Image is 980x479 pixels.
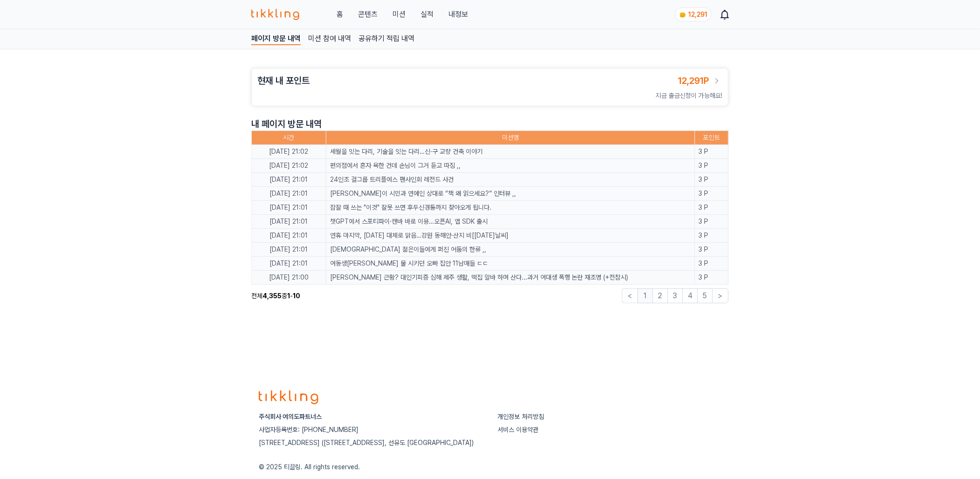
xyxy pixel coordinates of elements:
[287,292,290,300] strong: 1
[330,259,691,268] a: 여동생[PERSON_NAME] 물 시키던 오빠 집안 11남매들 ㄷㄷ
[653,288,668,303] button: 2
[421,9,434,20] a: 실적
[689,11,708,18] span: 12,291
[330,189,691,198] a: [PERSON_NAME]이 시민과 연예인 상대로 “책 왜 읽으세요?” 인터뷰 ,,
[308,33,351,45] a: 미션 참여 내역
[326,131,695,145] th: 미션명
[695,243,729,257] td: 3 P
[678,75,710,86] span: 12,291P
[330,147,691,157] a: 세월을 잇는 다리, 기술을 잇는 다리…신·구 교량 건축 이야기
[695,187,729,201] td: 3 P
[497,413,544,420] a: 개인정보 처리방침
[255,161,322,171] p: [DATE] 21:02
[330,161,691,171] a: 편의점에서 혼자 욕한 건데 손님이 그거 듣고 따짐 ,,
[257,74,310,87] h3: 현재 내 포인트
[255,147,322,157] p: [DATE] 21:02
[255,245,322,254] p: [DATE] 21:01
[695,257,729,271] td: 3 P
[712,288,729,303] button: >
[695,145,729,159] td: 3 P
[359,33,414,45] a: 공유하기 적립 내역
[638,288,653,303] button: 1
[251,9,299,20] img: 티끌링
[255,273,322,282] p: [DATE] 21:00
[330,203,691,212] a: 잠잘 때 쓰는 "이것" 잘못 쓰면 후두신경통까지 찾아오게 됩니다.
[358,9,378,20] a: 콘텐츠
[695,215,729,229] td: 3 P
[330,273,691,282] a: [PERSON_NAME] 근황? 대인기피증 심해 제주 생활, 떡집 알바 하며 산다...과거 여대생 폭행 논란 재조명 (+전참시)
[497,426,538,433] a: 서비스 이용약관
[695,159,729,173] td: 3 P
[330,217,691,226] a: 챗GPT에서 스포티파이·캔바 바로 이용…오픈AI, 앱 SDK 출시
[695,201,729,215] td: 3 P
[251,117,729,130] p: 내 페이지 방문 내역
[259,390,318,404] img: logo
[683,288,697,303] button: 4
[255,175,322,185] p: [DATE] 21:01
[255,231,322,240] p: [DATE] 21:01
[293,292,300,300] strong: 10
[255,189,322,198] p: [DATE] 21:01
[259,412,483,421] p: 주식회사 여의도파트너스
[695,131,729,145] th: 포인트
[695,173,729,187] td: 3 P
[252,131,326,145] th: 시간
[255,203,322,212] p: [DATE] 21:01
[330,175,691,185] a: 24인조 걸그룹 트리플에스 팬사인회 레전드 사건
[393,9,406,20] button: 미션
[330,245,691,254] a: [DEMOGRAPHIC_DATA] 젊은이들에게 퍼진 어둠의 한류 ,,
[622,288,638,303] button: <
[251,33,301,45] a: 페이지 방문 내역
[697,288,712,303] button: 5
[449,9,468,20] a: 내정보
[330,231,691,240] a: 연휴 마지막, [DATE] 대체로 맑음…강원 동해안·산지 비[[DATE]날씨]
[679,11,687,19] img: coin
[259,438,483,447] p: [STREET_ADDRESS] ([STREET_ADDRESS], 선유도 [GEOGRAPHIC_DATA])
[668,288,683,303] button: 3
[337,9,343,20] a: 홈
[259,425,483,434] p: 사업자등록번호: [PHONE_NUMBER]
[678,74,723,87] a: 12,291P
[255,259,322,268] p: [DATE] 21:01
[695,229,729,243] td: 3 P
[656,92,723,99] span: 지금 출금신청이 가능해요!
[259,462,721,472] p: © 2025 티끌링. All rights reserved.
[251,291,300,301] p: 전체 중 -
[262,292,282,300] strong: 4,355
[255,217,322,226] p: [DATE] 21:01
[675,7,710,21] a: coin 12,291
[695,271,729,285] td: 3 P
